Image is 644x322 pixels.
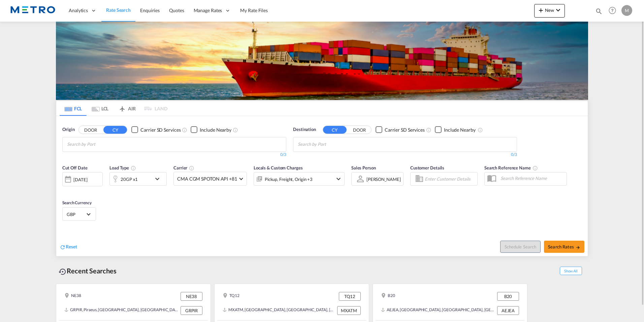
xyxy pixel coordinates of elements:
div: Include Nearby [200,127,231,133]
md-icon: icon-backup-restore [59,268,67,276]
md-icon: icon-refresh [60,244,66,250]
input: Search by Port [67,139,131,150]
md-icon: Your search will be saved by the below given name [533,165,538,171]
md-tab-item: LCL [87,101,114,116]
md-icon: icon-plus 400-fg [537,6,545,14]
md-icon: Unchecked: Search for CY (Container Yard) services for all selected carriers.Checked : Search for... [182,127,187,133]
div: Include Nearby [444,127,476,133]
md-icon: Unchecked: Ignores neighbouring ports when fetching rates.Checked : Includes neighbouring ports w... [233,127,238,133]
md-checkbox: Checkbox No Ink [376,126,425,133]
div: Pickup Freight Origin Origin Custom Destination Factory Stuffingicon-chevron-down [254,172,345,186]
md-datepicker: Select [62,186,67,195]
button: Search Ratesicon-arrow-right [544,241,584,253]
md-select: Sales Person: Marcel Thomas [366,174,401,184]
md-pagination-wrapper: Use the left and right arrow keys to navigate between tabs [60,101,167,116]
md-icon: icon-chevron-down [554,6,562,14]
div: B20 [381,292,395,301]
md-icon: icon-magnify [595,7,603,15]
span: Reset [66,244,77,249]
div: TQ12 [223,292,239,301]
md-chips-wrap: Chips container with autocompletion. Enter the text area, type text to search, and then use the u... [297,137,364,150]
img: LCL+%26+FCL+BACKGROUND.png [56,22,588,100]
div: Help [607,5,621,17]
button: icon-plus 400-fgNewicon-chevron-down [534,4,565,18]
div: icon-refreshReset [60,243,77,251]
div: TQ12 [339,292,361,301]
md-icon: icon-information-outline [131,165,136,171]
span: Analytics [69,7,88,14]
div: icon-magnify [595,7,603,18]
md-chips-wrap: Chips container with autocompletion. Enter the text area, type text to search, and then use the u... [66,137,134,150]
div: 20GP x1 [121,175,138,184]
div: [PERSON_NAME] [366,177,401,182]
span: Destination [293,126,316,133]
md-icon: icon-arrow-right [576,245,580,250]
button: CY [323,126,347,134]
div: Carrier SD Services [140,127,181,133]
div: 20GP x1icon-chevron-down [109,172,167,186]
button: Note: By default Schedule search will only considerorigin ports, destination ports and cut off da... [500,241,541,253]
div: 0/3 [293,152,517,158]
div: OriginDOOR CY Checkbox No InkUnchecked: Search for CY (Container Yard) services for all selected ... [56,116,588,256]
md-tab-item: AIR [114,101,140,116]
div: [DATE] [73,177,87,183]
div: GRPIR, Piraeus, Greece, Southern Europe, Europe [64,306,179,315]
button: DOOR [79,126,102,134]
span: Origin [62,126,74,133]
div: M [621,5,632,16]
div: Recent Searches [56,263,119,278]
md-tab-item: FCL [60,101,87,116]
span: Search Reference Name [484,165,538,170]
div: AEJEA, Jebel Ali, United Arab Emirates, Middle East, Middle East [381,306,495,315]
md-icon: Unchecked: Ignores neighbouring ports when fetching rates.Checked : Includes neighbouring ports w... [478,127,483,133]
div: Pickup Freight Origin Origin Custom Destination Factory Stuffing [265,175,313,184]
md-checkbox: Checkbox No Ink [131,126,181,133]
div: 0/3 [62,152,286,158]
md-icon: icon-airplane [118,105,126,110]
span: Carrier [173,165,194,170]
span: My Rate Files [240,7,268,13]
input: Chips input. [298,139,362,150]
span: New [537,7,562,13]
span: Enquiries [140,7,160,13]
md-checkbox: Checkbox No Ink [191,126,231,133]
span: Search Rates [548,244,580,249]
md-checkbox: Checkbox No Ink [435,126,476,133]
div: MXATM [337,306,361,315]
div: GRPIR [181,306,202,315]
span: Manage Rates [194,7,222,14]
span: Quotes [169,7,184,13]
span: Cut Off Date [62,165,88,170]
div: NE38 [64,292,81,301]
button: DOOR [348,126,371,134]
span: Help [607,5,618,16]
span: Sales Person [351,165,376,170]
md-icon: icon-chevron-down [334,175,343,183]
div: NE38 [181,292,202,301]
div: AEJEA [497,306,519,315]
div: MXATM, Altamira, Mexico, Mexico & Central America, Americas [223,306,335,315]
span: Customer Details [410,165,444,170]
input: Search Reference Name [497,173,567,183]
button: CY [103,126,127,134]
md-icon: icon-chevron-down [153,175,165,183]
span: Rate Search [106,7,131,13]
span: GBP [67,211,86,217]
md-select: Select Currency: £ GBPUnited Kingdom Pound [66,209,92,219]
span: CMA CGM SPOTON API +81 [177,176,237,182]
div: B20 [497,292,519,301]
md-icon: Unchecked: Search for CY (Container Yard) services for all selected carriers.Checked : Search for... [426,127,431,133]
span: Search Currency [62,200,92,205]
md-icon: The selected Trucker/Carrierwill be displayed in the rate results If the rates are from another f... [189,165,194,171]
span: Show All [560,267,582,275]
img: 25181f208a6c11efa6aa1bf80d4cef53.png [10,3,56,18]
div: [DATE] [62,172,103,186]
div: Carrier SD Services [385,127,425,133]
span: Load Type [109,165,136,170]
span: Locals & Custom Charges [254,165,303,170]
input: Enter Customer Details [425,174,475,184]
